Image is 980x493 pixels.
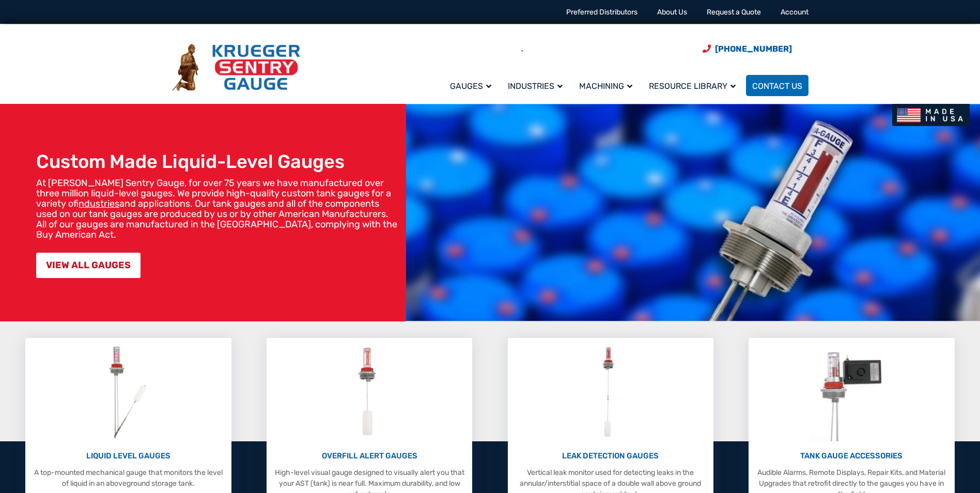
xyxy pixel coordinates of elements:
[36,178,401,240] p: At [PERSON_NAME] Sentry Gauge, for over 75 years we have manufactured over three million liquid-l...
[272,450,467,462] p: OVERFILL ALERT GAUGES
[444,73,502,98] a: Gauges
[707,8,761,17] a: Request a Quote
[347,343,393,441] img: Overfill Alert Gauges
[513,450,708,462] p: LEAK DETECTION GAUGES
[30,450,226,462] p: LIQUID LEVEL GAUGES
[566,8,637,17] a: Preferred Distributors
[573,73,643,98] a: Machining
[508,81,563,91] span: Industries
[892,104,970,126] img: Made In USA
[643,73,746,98] a: Resource Library
[703,42,792,55] a: Phone Number (920) 434-8860
[754,450,949,462] p: TANK GAUGE ACCESSORIES
[30,467,226,489] p: A top-mounted mechanical gauge that monitors the level of liquid in an aboveground storage tank.
[752,81,802,91] span: Contact Us
[101,343,155,441] img: Liquid Level Gauges
[36,150,401,173] h1: Custom Made Liquid-Level Gauges
[810,343,893,441] img: Tank Gauge Accessories
[657,8,687,17] a: About Us
[649,81,736,91] span: Resource Library
[36,253,141,278] a: VIEW ALL GAUGES
[715,44,792,54] span: [PHONE_NUMBER]
[79,198,119,209] a: industries
[590,343,631,441] img: Leak Detection Gauges
[502,73,573,98] a: Industries
[746,75,808,96] a: Contact Us
[781,8,808,17] a: Account
[579,81,632,91] span: Machining
[172,44,300,91] img: Krueger Sentry Gauge
[450,81,491,91] span: Gauges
